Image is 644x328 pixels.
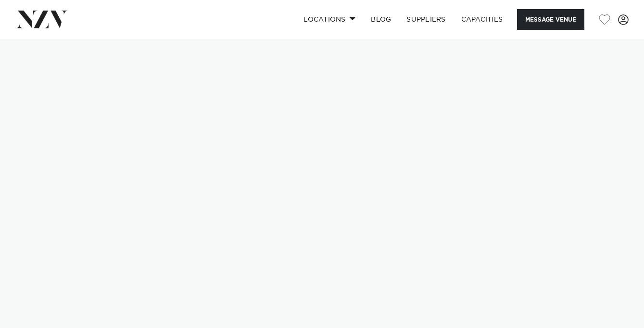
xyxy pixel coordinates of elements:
a: SUPPLIERS [399,9,453,30]
a: Capacities [454,9,511,30]
a: Locations [296,9,363,30]
a: BLOG [363,9,399,30]
img: nzv-logo.png [15,11,68,28]
button: Message Venue [517,9,584,30]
